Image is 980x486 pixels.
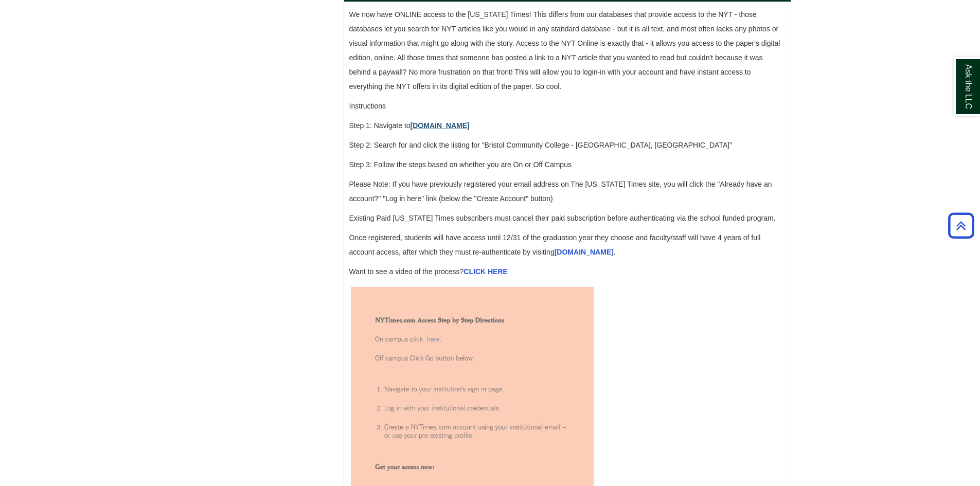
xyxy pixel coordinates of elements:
span: We now have ONLINE access to the [US_STATE] Times! This differs from our databases that provide a... [349,10,780,91]
a: Back to Top [945,219,977,232]
span: Instructions [349,102,386,110]
span: Want to see a video of the process? [349,267,508,276]
a: [DOMAIN_NAME] [555,248,614,256]
span: Existing Paid [US_STATE] Times subscribers must cancel their paid subscription before authenticat... [349,214,776,222]
span: Please Note: If you have previously registered your email address on The [US_STATE] Times site, y... [349,180,772,203]
span: Step 2: Search for and click the listing for “Bristol Community College - [GEOGRAPHIC_DATA], [GEO... [349,141,732,149]
a: CLICK HERE [464,267,508,276]
span: Step 3: Follow the steps based on whether you are On or Off Campus [349,160,572,169]
a: [DOMAIN_NAME] [411,121,470,130]
span: Step 1: Navigate to [349,121,472,130]
span: Once registered, students will have access until 12/31 of the graduation year they choose and fac... [349,233,761,256]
